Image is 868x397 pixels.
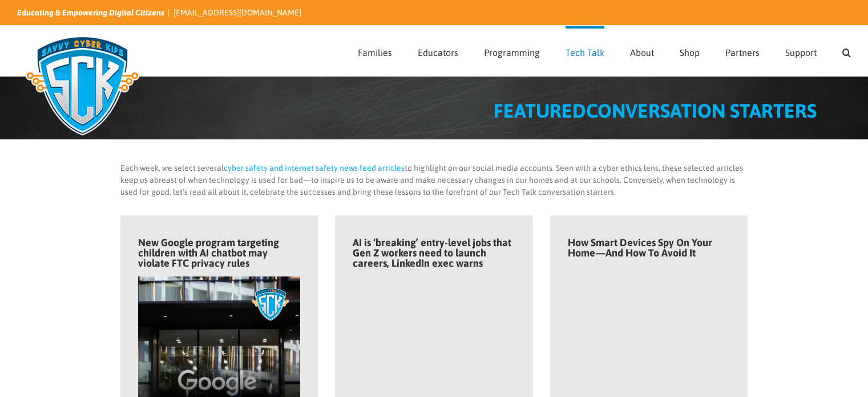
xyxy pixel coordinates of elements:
a: Families [358,26,392,76]
a: About [630,26,654,76]
span: Shop [680,48,700,57]
a: Search [842,26,851,76]
span: Programming [484,48,540,57]
h4: New Google program targeting children with AI chatbot may violate FTC privacy rules [138,238,301,268]
span: Tech Talk [566,48,604,57]
span: Families [358,48,392,57]
span: Partners [725,48,760,57]
img: Savvy Cyber Kids Logo [17,29,148,143]
a: Shop [680,26,700,76]
p: Each week, we select several to highlight on our social media accounts. Seen with a cyber ethics ... [120,162,748,198]
span: FEATURED [494,99,586,122]
a: Programming [484,26,540,76]
span: Educators [418,48,458,57]
h4: AI is ‘breaking’ entry-level jobs that Gen Z workers need to launch careers, LinkedIn exec warns [353,238,515,268]
h4: How Smart Devices Spy On Your Home—And How To Avoid It [568,238,730,258]
span: About [630,48,654,57]
a: cyber safety and internet safety news feed articles [224,163,405,173]
span: CONVERSATION STARTERS [586,99,817,122]
a: Educators [418,26,458,76]
i: Educating & Empowering Digital Citizens [17,8,164,17]
a: Partners [725,26,760,76]
span: Support [785,48,817,57]
a: Tech Talk [566,26,604,76]
a: Support [785,26,817,76]
a: [EMAIL_ADDRESS][DOMAIN_NAME] [173,8,301,17]
nav: Main Menu [358,26,851,76]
